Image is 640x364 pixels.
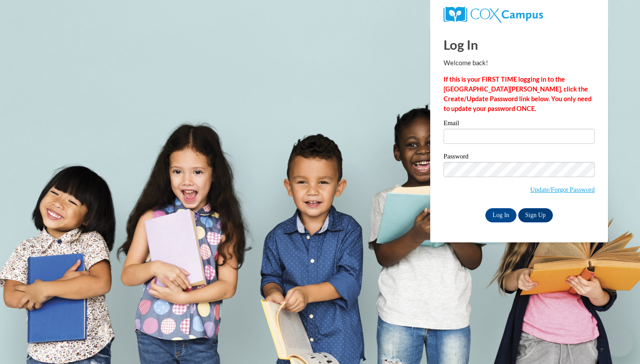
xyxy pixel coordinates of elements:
input: Log In [485,208,516,222]
label: Password [444,153,595,162]
iframe: Button to launch messaging window [604,328,633,357]
p: Welcome back! [444,58,595,68]
a: COX Campus [444,7,595,23]
img: COX Campus [444,7,543,23]
h1: Log In [444,36,595,54]
label: Email [444,120,595,129]
a: Update/Forgot Password [530,186,595,193]
strong: If this is your FIRST TIME logging in to the [GEOGRAPHIC_DATA][PERSON_NAME], click the Create/Upd... [444,75,592,112]
a: Sign Up [518,208,553,222]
